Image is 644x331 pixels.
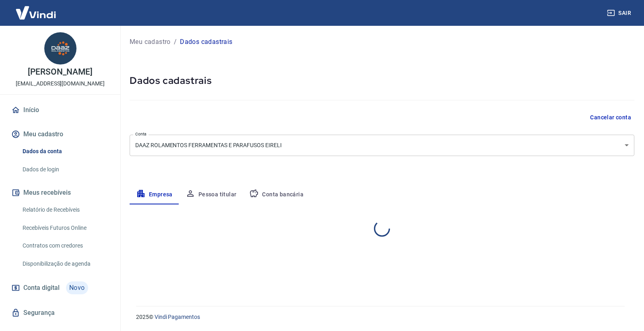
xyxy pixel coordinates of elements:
button: Meu cadastro [10,125,111,143]
a: Relatório de Recebíveis [19,202,111,218]
a: Dados da conta [19,143,111,160]
button: Sair [605,6,634,21]
button: Meus recebíveis [10,184,111,202]
button: Cancelar conta [587,110,634,125]
p: [PERSON_NAME] [28,68,92,76]
span: Conta digital [23,282,60,294]
button: Pessoa titular [179,185,243,204]
a: Segurança [10,304,111,322]
a: Contratos com credores [19,237,111,254]
a: Vindi Pagamentos [155,314,200,320]
p: Dados cadastrais [180,37,232,47]
label: Conta [135,131,147,137]
a: Disponibilização de agenda [19,256,111,272]
button: Conta bancária [243,185,310,204]
img: Vindi [10,0,62,25]
div: DAAZ ROLAMENTOS FERRAMENTAS E PARAFUSOS EIRELI [130,135,634,156]
a: Início [10,101,111,119]
p: 2025 © [136,313,625,321]
a: Conta digitalNovo [10,278,111,298]
a: Dados de login [19,161,111,178]
span: Novo [66,281,88,294]
p: / [174,37,177,47]
p: [EMAIL_ADDRESS][DOMAIN_NAME] [16,79,105,88]
a: Meu cadastro [130,37,171,47]
img: 0db8e0c4-2ab7-4be5-88e6-597d13481b44.jpeg [44,32,76,65]
a: Recebíveis Futuros Online [19,220,111,236]
h5: Dados cadastrais [130,74,634,87]
button: Empresa [130,185,179,204]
